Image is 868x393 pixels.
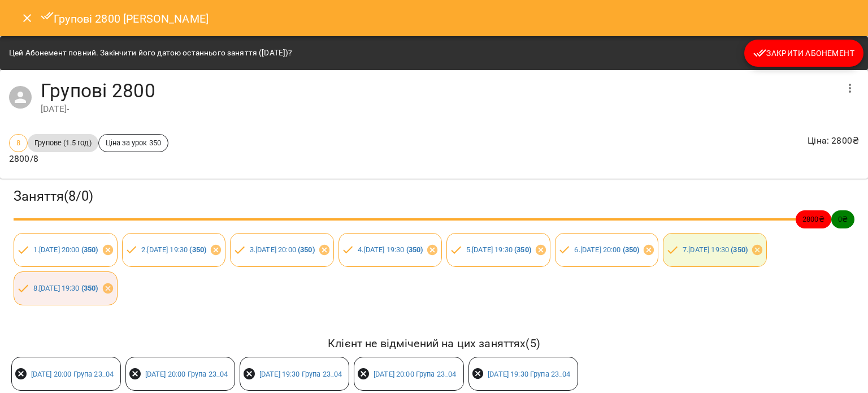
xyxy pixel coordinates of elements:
[141,245,206,254] a: 2.[DATE] 19:30 (350)
[446,233,550,267] div: 5.[DATE] 19:30 (350)
[14,188,854,205] h3: Заняття ( 8 / 0 )
[33,245,98,254] a: 1.[DATE] 20:00 (350)
[33,284,98,292] a: 8.[DATE] 19:30 (350)
[11,335,857,352] h6: Клієнт не відмічений на цих заняттях ( 5 )
[744,40,863,67] button: Закрити Абонемент
[298,245,315,254] b: ( 350 )
[122,233,226,267] div: 2.[DATE] 19:30 (350)
[81,245,98,254] b: ( 350 )
[14,271,118,305] div: 8.[DATE] 19:30 (350)
[753,46,854,60] span: Закрити Абонемент
[731,245,748,254] b: ( 350 )
[466,245,531,254] a: 5.[DATE] 19:30 (350)
[338,233,442,267] div: 4.[DATE] 19:30 (350)
[623,245,640,254] b: ( 350 )
[488,370,571,378] a: [DATE] 19:30 Група 23_04
[28,137,98,148] span: Групове (1.5 год)
[9,43,292,63] div: Цей Абонемент повний. Закінчити його датою останнього заняття ([DATE])?
[831,214,854,224] span: 0 ₴
[31,370,114,378] a: [DATE] 20:00 Група 23_04
[41,9,209,28] h6: Групові 2800 [PERSON_NAME]
[99,137,168,148] span: Ціна за урок 350
[14,233,118,267] div: 1.[DATE] 20:00 (350)
[683,245,748,254] a: 7.[DATE] 19:30 (350)
[230,233,334,267] div: 3.[DATE] 20:00 (350)
[406,245,423,254] b: ( 350 )
[259,370,342,378] a: [DATE] 19:30 Група 23_04
[41,79,836,102] h4: Групові 2800
[574,245,639,254] a: 6.[DATE] 20:00 (350)
[358,245,423,254] a: 4.[DATE] 19:30 (350)
[808,134,859,148] p: Ціна : 2800 ₴
[14,5,41,32] button: Close
[145,370,228,378] a: [DATE] 20:00 Група 23_04
[250,245,315,254] a: 3.[DATE] 20:00 (350)
[663,233,767,267] div: 7.[DATE] 19:30 (350)
[796,214,831,224] span: 2800 ₴
[374,370,457,378] a: [DATE] 20:00 Група 23_04
[514,245,531,254] b: ( 350 )
[10,137,27,148] span: 8
[9,152,168,166] p: 2800/8
[189,245,206,254] b: ( 350 )
[81,284,98,292] b: ( 350 )
[555,233,659,267] div: 6.[DATE] 20:00 (350)
[41,102,836,116] div: [DATE] -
